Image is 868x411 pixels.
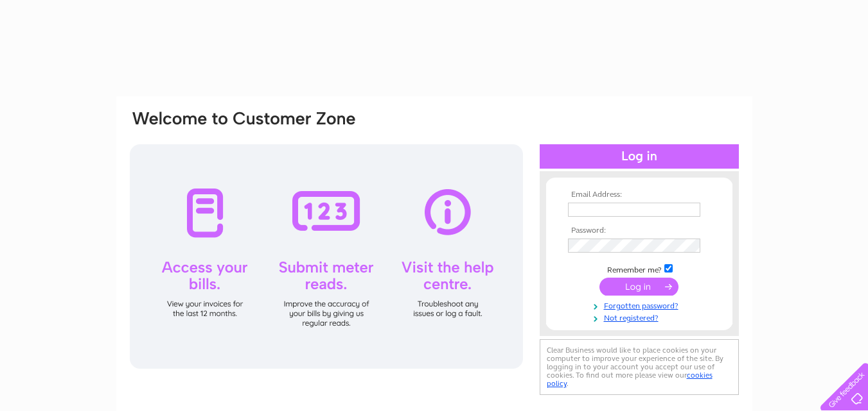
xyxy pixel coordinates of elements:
[565,262,714,275] td: Remember me?
[568,299,714,311] a: Forgotten password?
[540,339,739,395] div: Clear Business would like to place cookies on your computer to improve your experience of the sit...
[565,226,714,235] th: Password:
[599,278,678,296] input: Submit
[547,371,713,388] a: cookies policy
[565,190,714,199] th: Email Address:
[568,311,714,323] a: Not registered?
